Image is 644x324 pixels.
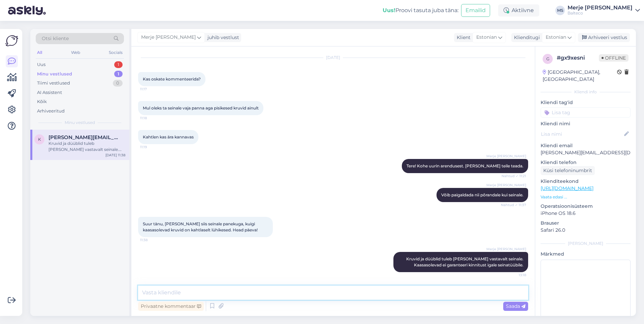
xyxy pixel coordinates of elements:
[383,6,458,14] div: Proovi tasuta juba täna:
[555,6,565,15] div: MS
[105,153,125,158] div: [DATE] 11:38
[114,71,123,77] div: 1
[541,149,631,156] p: [PERSON_NAME][EMAIL_ADDRESS][DOMAIN_NAME]
[38,137,41,142] span: k
[70,48,82,57] div: Web
[541,185,593,191] a: [URL][DOMAIN_NAME]
[5,34,18,47] img: Askly Logo
[143,134,194,139] span: Kahtlen kas ära kannavas
[511,34,540,41] div: Klienditugi
[476,34,497,41] span: Estonian
[541,89,631,95] div: Kliendi info
[49,140,125,153] div: Kruvid ja düüblid tuleb [PERSON_NAME] vastavalt seinale. Kaasasolevad ei garanteeri kinnitust iga...
[541,251,631,258] p: Märkmed
[541,178,631,185] p: Klienditeekond
[568,10,633,16] div: Balteco
[541,166,595,175] div: Küsi telefoninumbrit
[205,34,239,41] div: juhib vestlust
[454,34,471,41] div: Klient
[138,302,204,311] div: Privaatne kommentaar
[501,272,526,278] span: 13:18
[143,76,201,82] span: Kas oskate kommenteerida?
[541,240,631,247] div: [PERSON_NAME]
[37,61,45,68] div: Uus
[143,105,259,110] span: Mul oleks ta seinale vaja panna aga pisikesed kruvid ainult
[441,192,523,197] span: Võib paigaldada nii põrandale kui seinale.
[140,237,165,242] span: 11:38
[406,256,524,267] span: Kruvid ja düüblid tuleb [PERSON_NAME] vastavalt seinale. Kaasasolevad ei garanteeri kinnitust iga...
[568,5,633,10] div: Merje [PERSON_NAME]
[37,71,72,77] div: Minu vestlused
[546,34,566,41] span: Estonian
[407,163,523,168] span: Tere! Kohe uurin arendusest. [PERSON_NAME] teile teada.
[546,56,549,61] span: g
[498,4,539,17] div: Aktiivne
[541,120,631,127] p: Kliendi nimi
[140,87,165,92] span: 11:17
[486,247,526,252] span: Merje [PERSON_NAME]
[541,99,631,106] p: Kliendi tag'id
[37,89,62,96] div: AI Assistent
[541,130,623,138] input: Lisa nimi
[578,33,630,42] div: Arhiveeri vestlus
[107,48,124,57] div: Socials
[383,7,395,13] b: Uus!
[568,5,640,16] a: Merje [PERSON_NAME]Balteco
[541,220,631,227] p: Brauser
[541,194,631,200] p: Vaata edasi ...
[37,108,65,115] div: Arhiveeritud
[65,120,95,126] span: Minu vestlused
[37,98,47,105] div: Kõik
[114,61,123,68] div: 1
[49,134,119,140] span: karel.laid@gmail.com
[42,35,69,42] span: Otsi kliente
[36,48,43,57] div: All
[140,116,165,121] span: 11:18
[557,54,599,62] div: # gx9xesni
[143,221,258,232] span: Suur tänu, [PERSON_NAME] siis seinale panekuga, kuigi kaasasolevad kruvid on kahtlaselt lühikesed...
[599,54,629,62] span: Offline
[501,173,526,179] span: Nähtud ✓ 11:21
[541,203,631,210] p: Operatsioonisüsteem
[486,154,526,159] span: Merje [PERSON_NAME]
[501,202,526,207] span: Nähtud ✓ 11:37
[486,183,526,188] span: Merje [PERSON_NAME]
[113,80,123,87] div: 0
[541,227,631,234] p: Safari 26.0
[541,142,631,149] p: Kliendi email
[541,210,631,217] p: iPhone OS 18.6
[461,4,490,17] button: Emailid
[506,303,525,309] span: Saada
[541,107,631,118] input: Lisa tag
[141,34,196,41] span: Merje [PERSON_NAME]
[541,159,631,166] p: Kliendi telefon
[140,144,165,150] span: 11:19
[37,80,70,87] div: Tiimi vestlused
[543,69,617,83] div: [GEOGRAPHIC_DATA], [GEOGRAPHIC_DATA]
[138,55,528,61] div: [DATE]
